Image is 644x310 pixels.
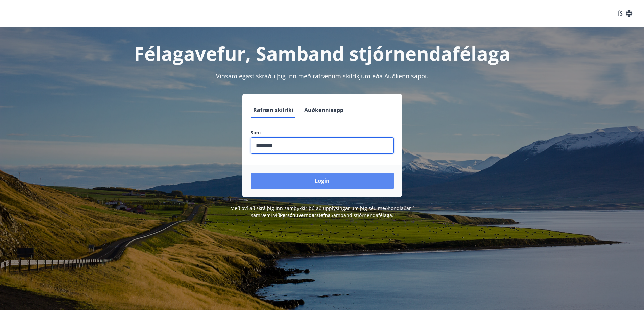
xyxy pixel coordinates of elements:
[251,102,296,118] button: Rafræn skilríki
[87,40,557,66] h1: Félagavefur, Samband stjórnendafélaga
[302,102,346,118] button: Auðkennisapp
[280,212,331,218] a: Persónuverndarstefna
[614,7,636,20] button: ÍS
[216,72,428,80] span: Vinsamlegast skráðu þig inn með rafrænum skilríkjum eða Auðkennisappi.
[230,205,414,218] span: Með því að skrá þig inn samþykkir þú að upplýsingar um þig séu meðhöndlaðar í samræmi við Samband...
[251,173,394,189] button: Login
[251,129,394,136] label: Sími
